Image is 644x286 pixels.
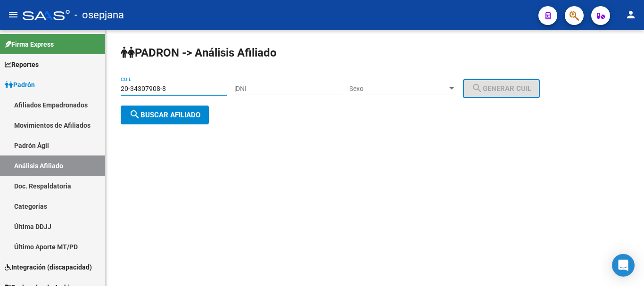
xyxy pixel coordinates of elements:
span: Reportes [5,59,39,70]
span: Firma Express [5,39,54,49]
mat-icon: search [471,82,483,94]
mat-icon: person [625,9,636,20]
mat-icon: menu [8,9,19,20]
strong: PADRON -> Análisis Afiliado [121,46,277,59]
span: - osepjana [74,5,124,25]
span: Generar CUIL [471,84,531,93]
mat-icon: search [129,109,140,120]
button: Buscar afiliado [121,106,209,124]
span: Sexo [349,85,447,93]
span: Integración (discapacidad) [5,262,92,272]
button: Generar CUIL [463,79,540,98]
div: | [234,85,547,92]
span: Buscar afiliado [129,111,200,119]
span: Padrón [5,80,35,90]
div: Open Intercom Messenger [612,254,635,277]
